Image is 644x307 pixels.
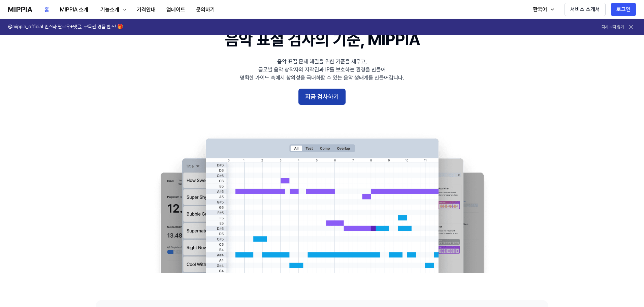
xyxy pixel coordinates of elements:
button: 지금 검사하기 [298,89,346,105]
button: 기능소개 [94,3,131,17]
h1: 음악 표절 검사의 기준, MIPPIA [225,28,419,51]
div: 기능소개 [99,6,121,14]
h1: @mippia_official 인스타 팔로우+댓글, 구독권 경품 찬스! 🎁 [8,24,123,30]
button: MIPPIA 소개 [55,3,94,17]
img: main Image [147,132,497,273]
button: 서비스 소개서 [565,3,606,16]
button: 한국어 [526,3,559,16]
a: 홈 [39,0,55,19]
button: 업데이트 [161,3,191,17]
button: 홈 [39,3,55,17]
img: logo [8,7,32,12]
button: 가격안내 [131,3,161,17]
a: 업데이트 [161,0,191,19]
button: 문의하기 [191,3,220,17]
div: 음악 표절 문제 해결을 위한 기준을 세우고, 글로벌 음악 창작자의 저작권과 IP를 보호하는 환경을 만들어 명확한 가이드 속에서 창의성을 극대화할 수 있는 음악 생태계를 만들어... [240,58,404,82]
button: 로그인 [611,3,636,16]
button: 다시 보지 않기 [602,24,624,30]
div: 한국어 [532,5,548,13]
